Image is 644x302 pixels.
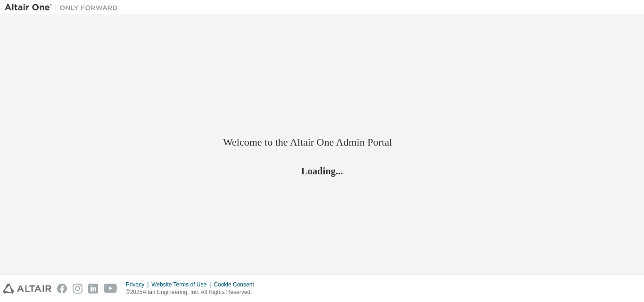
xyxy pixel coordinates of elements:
div: Website Terms of Use [151,281,214,288]
img: instagram.svg [73,284,83,294]
div: Privacy [126,281,151,288]
div: Cookie Consent [214,281,259,288]
img: facebook.svg [57,284,67,294]
img: youtube.svg [104,284,117,294]
p: © 2025 Altair Engineering, Inc. All Rights Reserved. [126,288,260,296]
img: altair_logo.svg [3,284,51,294]
img: Altair One [5,3,123,12]
h2: Loading... [223,164,421,177]
h2: Welcome to the Altair One Admin Portal [223,136,421,149]
img: linkedin.svg [88,284,98,294]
